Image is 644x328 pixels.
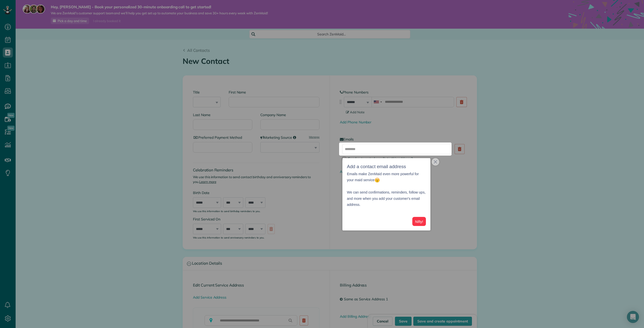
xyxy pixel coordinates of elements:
button: close, [432,158,439,166]
p: We can send confirmations, reminders, follow ups, and more when you add your customer's email add... [347,183,426,208]
h3: Add a contact email address [347,163,426,171]
button: Nifty! [412,217,426,226]
div: Add a contact email addressEmails make ZenMaid even more powerful for your maid service We can se... [342,158,430,230]
p: Emails make ZenMaid even more powerful for your maid service [347,171,426,183]
img: :open_mouth: [375,177,380,183]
